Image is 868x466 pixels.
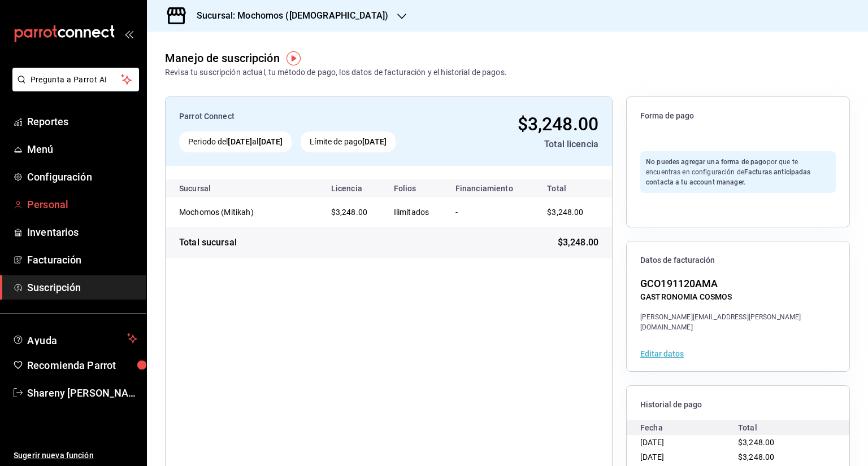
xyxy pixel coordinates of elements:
[27,280,137,295] span: Suscripción
[640,255,836,266] span: Datos de facturación
[27,332,123,345] span: Ayuda
[640,450,738,464] div: [DATE]
[165,50,280,67] div: Manejo de suscripción
[640,350,684,358] button: Editar datos
[27,385,137,401] span: Shareny [PERSON_NAME]
[461,138,598,151] div: Total licencia
[179,131,292,152] div: Periodo del al
[27,197,137,212] span: Personal
[188,9,388,23] h3: Sucursal: Mochomos ([DEMOGRAPHIC_DATA])
[533,179,612,197] th: Total
[27,142,137,157] span: Menú
[322,179,385,197] th: Licencia
[640,435,738,450] div: [DATE]
[27,114,137,129] span: Reportes
[179,236,237,249] div: Total sucursal
[259,137,283,146] strong: [DATE]
[12,68,139,91] button: Pregunta a Parrot AI
[738,420,836,435] div: Total
[27,358,137,373] span: Recomienda Parrot
[518,113,598,135] span: $3,248.00
[179,206,292,218] div: Mochomos (Mitikah)
[27,225,137,240] span: Inventarios
[31,74,121,86] span: Pregunta a Parrot AI
[27,252,137,267] span: Facturación
[27,169,137,184] span: Configuración
[385,197,446,227] td: Ilimitados
[124,29,133,38] button: open_drawer_menu
[640,276,836,291] div: GCO191120AMA
[385,179,446,197] th: Folios
[738,452,774,461] span: $3,248.00
[287,51,301,65] img: Tooltip marker
[640,420,738,435] div: Fecha
[646,158,767,166] strong: No puedes agregar una forma de pago
[646,158,811,186] span: por que te encuentras en configuración de
[228,137,252,146] strong: [DATE]
[8,82,139,94] a: Pregunta a Parrot AI
[331,208,367,217] span: $3,248.00
[362,137,387,146] strong: [DATE]
[446,197,534,227] td: -
[640,312,836,332] div: [PERSON_NAME][EMAIL_ADDRESS][PERSON_NAME][DOMAIN_NAME]
[738,438,774,447] span: $3,248.00
[14,450,137,461] span: Sugerir nueva función
[640,399,836,410] span: Historial de pago
[179,184,241,193] div: Sucursal
[547,208,583,217] span: $3,248.00
[179,111,452,122] div: Parrot Connect
[558,236,598,249] span: $3,248.00
[640,111,836,121] span: Forma de pago
[640,291,836,303] div: GASTRONOMIA COSMOS
[301,131,396,152] div: Límite de pago
[165,67,507,78] div: Revisa tu suscripción actual, tu método de pago, los datos de facturación y el historial de pagos.
[446,179,534,197] th: Financiamiento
